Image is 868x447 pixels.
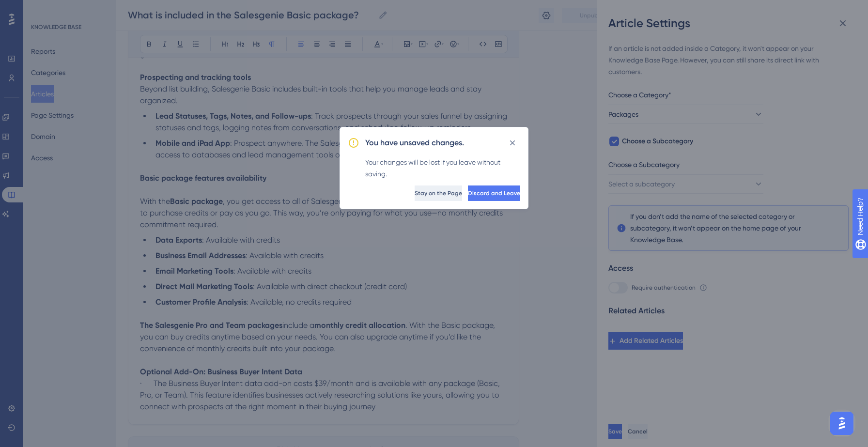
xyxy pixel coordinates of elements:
[468,189,520,197] span: Discard and Leave
[23,2,61,14] span: Need Help?
[415,189,462,197] span: Stay on the Page
[827,409,856,438] iframe: UserGuiding AI Assistant Launcher
[365,156,520,180] div: Your changes will be lost if you leave without saving.
[365,137,464,149] h2: You have unsaved changes.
